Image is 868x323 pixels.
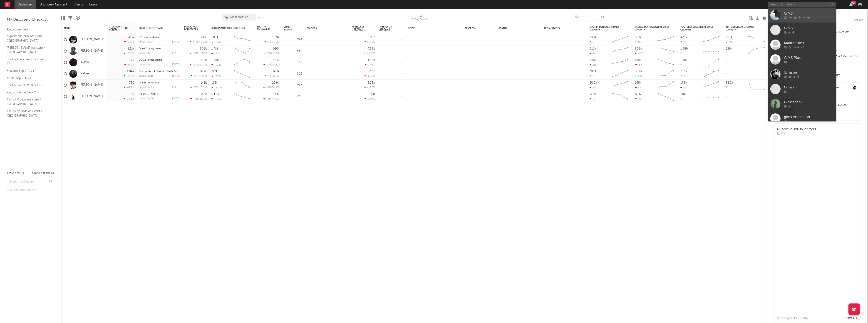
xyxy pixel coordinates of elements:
[127,36,134,39] div: 3.63k
[264,52,280,55] div: ( )
[635,98,642,100] div: -12
[784,40,834,46] div: Maître Gims
[726,36,733,39] div: 605k
[139,59,163,61] a: DOGZ (In the Studio)
[768,52,836,67] a: GIMS Plus
[272,36,280,39] div: 18.9k
[193,75,198,78] span: 891
[76,11,80,25] div: A&R Pipeline
[307,27,341,30] div: Folders
[68,11,72,25] div: Filters
[784,100,834,105] div: Gimsanghui
[79,72,89,76] a: Lifelike
[590,26,624,31] div: Spotify Followers Daily Growth
[726,86,727,89] div: 0
[635,47,642,50] div: 806k
[726,26,760,31] div: TikTok Followers Daily Growth
[201,81,207,84] div: 145k
[784,70,834,75] div: Gimson
[768,111,836,126] a: gims.inspiration
[211,27,246,30] div: Spotify Monthly Listeners
[768,23,836,37] a: GIMS
[139,48,180,50] div: Don't Cry My Love
[7,68,50,73] a: Shazam Top 200 / FR
[368,70,375,73] div: 33.5k
[635,93,642,96] div: 62.6k
[127,70,134,73] div: 1.04k
[257,25,273,31] div: Spotify Followers
[139,75,154,77] div: popularity: 35
[200,70,207,73] div: 36.2k
[263,63,280,66] div: ( )
[124,63,134,66] div: -19.1 %
[655,45,676,57] svg: Chart title
[284,37,302,43] div: 70.4
[364,52,375,55] div: +3.25 %
[590,52,596,55] div: 84
[655,91,676,102] svg: Chart title
[199,64,206,66] span: -13.1 %
[211,93,219,96] div: 94.8k
[849,3,853,6] button: 99+
[193,52,198,55] span: -845
[139,86,154,89] div: popularity: 45
[232,68,252,80] svg: Chart title
[590,86,595,89] div: 25
[701,80,721,91] svg: Chart title
[266,86,270,89] span: 181
[127,59,134,62] div: 1.27k
[284,26,295,31] div: Jump Score
[79,60,89,64] a: Laylow
[200,36,207,39] div: 383k
[680,26,714,31] div: YouTube Subscribers Daily Growth
[655,57,676,68] svg: Chart title
[635,59,641,62] div: 518k
[852,18,863,23] button: Untrack
[412,11,430,25] div: 7-Day Fans Added (7-Day Fans Added)
[79,95,103,98] a: [PERSON_NAME]
[7,90,50,95] a: Recommended For You
[128,47,134,50] div: 2.11k
[635,36,642,39] div: 383k
[680,64,682,66] div: 0
[610,45,630,57] svg: Chart title
[79,49,103,53] a: [PERSON_NAME]
[833,48,863,54] div: --
[610,80,630,91] svg: Chart title
[768,2,836,8] input: Search for artists
[172,41,180,43] div: [DATE]
[231,16,249,19] span: Most Notified
[284,94,302,99] div: 22.6
[680,93,687,96] div: 118k
[7,17,55,23] div: My Discovery Checklist
[193,41,197,43] span: 445
[284,71,302,77] div: 60.1
[139,41,154,43] div: popularity: 24
[124,75,134,78] div: +144 %
[190,63,207,66] div: ( )
[746,34,767,45] svg: Chart title
[193,98,197,100] span: -73
[590,36,597,39] div: 18.9k
[284,60,302,65] div: 37.2
[365,97,375,100] div: -7.97 %
[211,47,218,50] div: 1.4M
[784,26,834,31] div: GIMS
[232,80,252,91] svg: Chart title
[271,41,279,43] span: -35.6 %
[544,27,574,30] div: Legal Status
[211,86,222,89] div: -4.08k
[590,93,596,96] div: 174k
[635,75,642,78] div: 234
[701,68,721,80] svg: Chart title
[680,47,689,50] div: 1.98M
[200,47,207,50] div: 806k
[590,81,597,84] div: 20.9k
[590,41,594,44] div: 6
[370,36,375,39] div: 252
[211,59,220,62] div: 1.68M
[264,40,280,43] div: ( )
[198,98,206,100] span: +23.2 %
[746,45,767,57] svg: Chart title
[267,52,272,55] span: 740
